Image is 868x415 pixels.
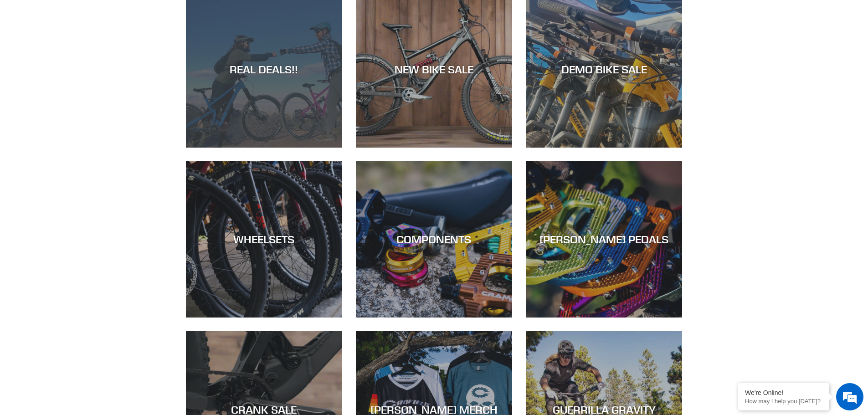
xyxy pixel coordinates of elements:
[186,233,342,246] div: WHEELSETS
[356,63,512,76] div: NEW BIKE SALE
[186,161,342,318] a: WHEELSETS
[526,161,682,318] a: [PERSON_NAME] PEDALS
[745,398,822,405] p: How may I help you today?
[526,233,682,246] div: [PERSON_NAME] PEDALS
[356,161,512,318] a: COMPONENTS
[186,63,342,76] div: REAL DEALS!!
[745,389,822,396] div: We're Online!
[356,233,512,246] div: COMPONENTS
[526,63,682,76] div: DEMO BIKE SALE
